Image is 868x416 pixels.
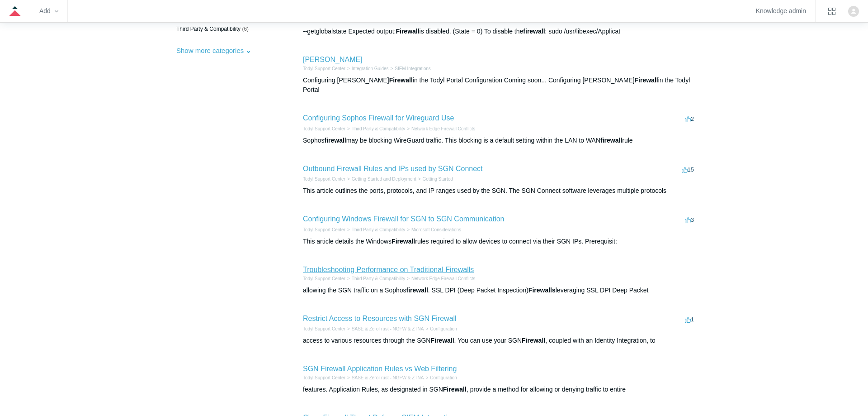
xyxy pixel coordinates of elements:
a: Third Party & Compatibility [352,276,405,281]
div: Sophos may be blocking WireGuard traffic. This blocking is a default setting within the LAN to WA... [303,136,696,145]
em: firewall [600,137,622,144]
a: Third Party & Compatibility [352,227,405,232]
em: Firewall [430,337,454,344]
a: Todyl Support Center [303,126,345,131]
img: user avatar [848,6,859,17]
li: Todyl Support Center [303,226,345,233]
a: Todyl Support Center [303,177,345,182]
a: SASE & ZeroTrust - NGFW & ZTNA [352,326,424,331]
li: Third Party & Compatibility [345,226,405,233]
a: Knowledge admin [756,9,806,14]
em: firewall [523,28,545,35]
a: SGN Firewall Application Rules vs Web Filtering [303,365,457,373]
a: Configuring Windows Firewall for SGN to SGN Communication [303,215,504,223]
a: Todyl Support Center [303,375,345,380]
a: Todyl Support Center [303,227,345,232]
li: Todyl Support Center [303,125,345,132]
a: Getting Started and Deployment [352,177,416,182]
a: Third Party & Compatibility [352,126,405,131]
li: Todyl Support Center [303,275,345,282]
span: 2 [685,115,694,122]
div: allowing the SGN traffic on a Sophos . SSL DPI (Deep Packet Inspection) leveraging SSL DPI Deep P... [303,286,696,295]
div: access to various resources through the SGN . You can use your SGN , coupled with an Identity Int... [303,336,696,345]
zd-hc-trigger: Click your profile icon to open the profile menu [848,6,859,17]
li: Microsoft Considerations [405,226,461,233]
div: This article outlines the ports, protocols, and IP ranges used by the SGN. The SGN Connect softwa... [303,186,696,196]
a: Configuration [430,326,457,331]
span: Third Party & Compatibility [176,26,241,32]
li: Todyl Support Center [303,65,345,72]
li: Todyl Support Center [303,374,345,381]
div: --getglobalstate Expected output: is disabled. (State = 0) To disable the : sudo /usr/libexec/App... [303,27,696,36]
li: Third Party & Compatibility [345,125,405,132]
li: Integration Guides [345,65,389,72]
em: firewall [406,287,428,294]
li: Getting Started and Deployment [345,176,416,182]
li: Configuration [424,374,457,381]
a: Restrict Access to Resources with SGN Firewall [303,315,457,322]
a: Todyl Support Center [303,326,345,331]
a: Third Party & Compatibility (6) [172,20,277,38]
span: 1 [685,316,694,323]
a: Microsoft Considerations [411,227,461,232]
em: Firewall [635,77,658,84]
li: SASE & ZeroTrust - NGFW & ZTNA [345,325,424,332]
li: SASE & ZeroTrust - NGFW & ZTNA [345,374,424,381]
a: [PERSON_NAME] [303,56,363,63]
a: Network Edge Firewall Conflicts [411,126,475,131]
em: Firewall [392,238,415,245]
a: Integration Guides [352,66,389,71]
span: 3 [685,216,694,223]
a: Todyl Support Center [303,66,345,71]
em: firewall [324,137,346,144]
span: (6) [242,26,249,32]
li: Third Party & Compatibility [345,275,405,282]
a: Outbound Firewall Rules and IPs used by SGN Connect [303,165,483,172]
li: Configuration [424,325,457,332]
li: Todyl Support Center [303,176,345,182]
em: Firewall [396,28,419,35]
li: SIEM Integrations [389,65,431,72]
span: 15 [682,166,694,173]
div: features. Application Rules, as designated in SGN , provide a method for allowing or denying traf... [303,385,696,394]
a: Todyl Support Center [303,276,345,281]
a: Troubleshooting Performance on Traditional Firewalls [303,266,474,273]
zd-hc-trigger: Add [39,9,58,14]
a: Getting Started [423,177,453,182]
li: Network Edge Firewall Conflicts [405,275,475,282]
a: Configuring Sophos Firewall for Wireguard Use [303,114,454,122]
a: Network Edge Firewall Conflicts [411,276,475,281]
li: Todyl Support Center [303,325,345,332]
em: Firewalls [528,287,556,294]
em: Firewall [522,337,545,344]
a: SASE & ZeroTrust - NGFW & ZTNA [352,375,424,380]
em: Firewall [443,386,467,393]
li: Getting Started [416,176,453,182]
li: Network Edge Firewall Conflicts [405,125,475,132]
button: Show more categories [172,42,256,59]
div: This article details the Windows rules required to allow devices to connect via their SGN IPs. Pr... [303,237,696,246]
a: Configuration [430,375,457,380]
em: Firewall [389,77,413,84]
div: Configuring [PERSON_NAME] in the Todyl Portal Configuration Coming soon... Configuring [PERSON_NA... [303,76,696,95]
a: SIEM Integrations [395,66,430,71]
